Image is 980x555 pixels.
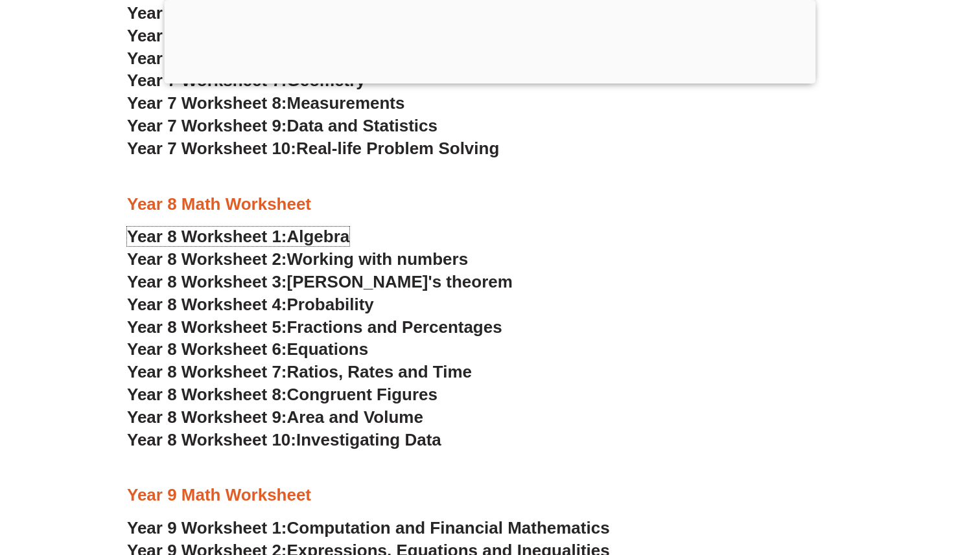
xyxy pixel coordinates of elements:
[127,26,287,45] span: Year 7 Worksheet 5:
[127,249,287,269] span: Year 8 Worksheet 2:
[127,385,287,404] span: Year 8 Worksheet 8:
[127,116,287,135] span: Year 7 Worksheet 9:
[127,26,473,45] a: Year 7 Worksheet 5:Ratios and Proportions
[287,249,469,269] span: Working with numbers
[127,339,287,359] span: Year 8 Worksheet 6:
[127,249,468,269] a: Year 8 Worksheet 2:Working with numbers
[287,385,437,404] span: Congruent Figures
[127,272,287,291] span: Year 8 Worksheet 3:
[127,272,513,291] a: Year 8 Worksheet 3:[PERSON_NAME]'s theorem
[127,430,441,449] a: Year 8 Worksheet 10:Investigating Data
[287,272,513,291] span: [PERSON_NAME]'s theorem
[127,317,287,337] span: Year 8 Worksheet 5:
[127,518,610,538] a: Year 9 Worksheet 1:Computation and Financial Mathematics
[296,139,499,158] span: Real-life Problem Solving
[127,317,502,337] a: Year 8 Worksheet 5:Fractions and Percentages
[758,409,980,555] iframe: Chat Widget
[127,139,296,158] span: Year 7 Worksheet 10:
[287,93,405,113] span: Measurements
[287,518,610,538] span: Computation and Financial Mathematics
[127,194,853,216] h3: Year 8 Math Worksheet
[127,385,437,404] a: Year 8 Worksheet 8:Congruent Figures
[287,317,502,337] span: Fractions and Percentages
[127,116,437,135] a: Year 7 Worksheet 9:Data and Statistics
[127,430,296,449] span: Year 8 Worksheet 10:
[127,339,368,359] a: Year 8 Worksheet 6:Equations
[127,3,472,23] a: Year 7 Worksheet 4:Introduction of Algebra
[127,518,287,538] span: Year 9 Worksheet 1:
[127,93,287,113] span: Year 7 Worksheet 8:
[127,407,423,427] a: Year 8 Worksheet 9:Area and Volume
[296,430,441,449] span: Investigating Data
[127,227,349,246] a: Year 8 Worksheet 1:Algebra
[287,339,369,359] span: Equations
[287,362,472,381] span: Ratios, Rates and Time
[127,71,287,90] span: Year 7 Worksheet 7:
[127,295,287,314] span: Year 8 Worksheet 4:
[127,362,472,381] a: Year 8 Worksheet 7:Ratios, Rates and Time
[287,227,350,246] span: Algebra
[127,407,287,427] span: Year 8 Worksheet 9:
[127,484,853,506] h3: Year 9 Math Worksheet
[127,227,287,246] span: Year 8 Worksheet 1:
[127,49,287,68] span: Year 7 Worksheet 6:
[127,362,287,381] span: Year 8 Worksheet 7:
[287,407,423,427] span: Area and Volume
[127,139,499,158] a: Year 7 Worksheet 10:Real-life Problem Solving
[127,49,374,68] a: Year 7 Worksheet 6:Probability
[127,3,287,23] span: Year 7 Worksheet 4:
[127,93,404,113] a: Year 7 Worksheet 8:Measurements
[127,295,374,314] a: Year 8 Worksheet 4:Probability
[287,116,438,135] span: Data and Statistics
[287,295,374,314] span: Probability
[127,71,366,90] a: Year 7 Worksheet 7:Geometry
